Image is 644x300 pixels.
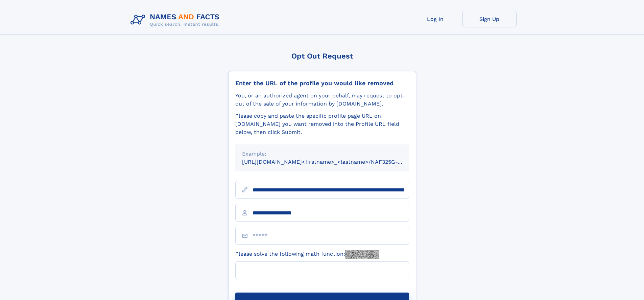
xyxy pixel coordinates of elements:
[235,250,379,259] label: Please solve the following math function:
[128,11,225,29] img: Logo Names and Facts
[408,11,462,27] a: Log In
[462,11,517,27] a: Sign Up
[235,92,409,108] div: You, or an authorized agent on your behalf, may request to opt-out of the sale of your informatio...
[242,150,402,158] div: Example:
[242,159,422,165] small: [URL][DOMAIN_NAME]<firstname>_<lastname>/NAF325G-xxxxxxxx
[235,79,409,87] div: Enter the URL of the profile you would like removed
[228,52,416,60] div: Opt Out Request
[235,112,409,136] div: Please copy and paste the specific profile page URL on [DOMAIN_NAME] you want removed into the Pr...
